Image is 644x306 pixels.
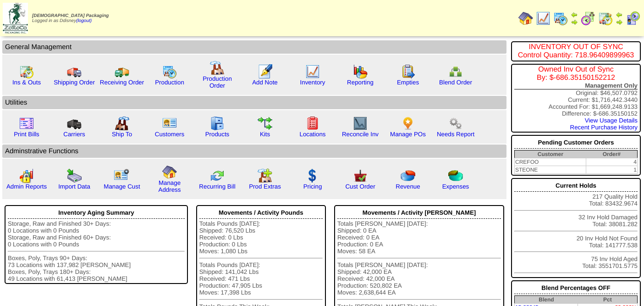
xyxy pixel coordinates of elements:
img: calendarcustomer.gif [626,11,640,26]
a: Ins & Outs [12,79,41,86]
img: import.gif [67,168,82,183]
a: Cust Order [345,183,375,190]
img: calendarinout.gif [19,64,34,79]
img: factory2.gif [115,116,129,131]
img: calendarprod.gif [162,64,177,79]
img: line_graph.gif [536,11,550,26]
a: Shipping Order [54,79,95,86]
td: CREFOO [515,158,586,166]
a: (logout) [76,18,92,23]
a: Reconcile Inv [342,131,379,138]
td: Utilities [2,96,506,109]
img: prodextras.gif [258,168,272,183]
a: Add Note [252,79,278,86]
div: Blend Percentages OFF [514,282,638,294]
img: cabinet.gif [210,116,225,131]
img: factory.gif [210,61,225,75]
img: line_graph2.gif [353,116,368,131]
th: Order# [586,150,638,158]
a: Empties [397,79,419,86]
img: calendarprod.gif [553,11,568,26]
th: Customer [515,150,586,158]
img: managecust.png [114,168,131,183]
img: truck.gif [67,64,82,79]
td: 1 [586,166,638,174]
div: Movements / Activity [PERSON_NAME] [337,207,501,219]
img: arrowright.gif [571,18,578,26]
img: pie_chart2.png [448,168,463,183]
div: Owned Inv Out of Sync By: $-686.35150152212 [514,66,638,82]
a: Manage Cust [104,183,140,190]
a: Reporting [347,79,374,86]
img: orders.gif [258,64,272,79]
img: dollar.gif [305,168,320,183]
td: General Management [2,40,506,54]
img: truck2.gif [115,64,129,79]
div: Inventory Aging Summary [8,207,185,219]
div: Current Holds [514,180,638,192]
a: Blend Order [439,79,472,86]
img: po.png [401,116,415,131]
a: Needs Report [437,131,474,138]
a: View Usage Details [585,117,638,124]
img: reconcile.gif [210,168,225,183]
img: network.png [448,64,463,79]
td: Adminstrative Functions [2,145,506,158]
a: Inventory [300,79,325,86]
a: Manage Address [159,179,181,193]
a: Products [205,131,230,138]
img: workflow.gif [258,116,272,131]
div: Original: $46,507.0792 Current: $1,716,442.3440 Accounted For: $1,669,248.9133 Difference: $-686.... [511,64,641,133]
span: [DEMOGRAPHIC_DATA] Packaging [32,13,109,18]
img: cust_order.png [353,168,368,183]
a: Import Data [58,183,90,190]
a: Manage POs [390,131,426,138]
a: Production Order [203,75,232,89]
a: Recurring Bill [199,183,235,190]
img: home.gif [162,165,177,179]
td: STEONE [515,166,586,174]
img: arrowright.gif [616,18,623,26]
img: graph2.png [19,168,34,183]
a: Revenue [396,183,420,190]
img: invoice2.gif [19,116,34,131]
img: pie_chart.png [401,168,415,183]
img: locations.gif [305,116,320,131]
a: Kits [260,131,270,138]
a: Recent Purchase History [570,124,638,131]
a: Production [155,79,184,86]
a: Prod Extras [249,183,281,190]
a: Print Bills [14,131,39,138]
img: customers.gif [162,116,177,131]
img: zoroco-logo-small.webp [3,3,28,33]
a: Ship To [112,131,132,138]
th: Blend [515,296,578,304]
th: Pct [578,296,638,304]
div: Movements / Activity Pounds [199,207,323,219]
img: workorder.gif [401,64,415,79]
img: calendarinout.gif [598,11,613,26]
a: Admin Reports [6,183,47,190]
div: Pending Customer Orders [514,137,638,149]
div: Management Only [514,82,638,89]
span: Logged in as Ddisney [32,13,109,23]
td: 4 [586,158,638,166]
a: Locations [299,131,325,138]
a: Pricing [303,183,322,190]
a: Receiving Order [100,79,144,86]
img: arrowleft.gif [616,11,623,18]
img: arrowleft.gif [571,11,578,18]
img: calendarblend.gif [581,11,595,26]
a: Customers [155,131,184,138]
img: truck3.gif [67,116,82,131]
img: workflow.png [448,116,463,131]
img: graph.gif [353,64,368,79]
div: 217 Quality Hold Total: 83432.9674 32 Inv Hold Damaged Total: 38081.282 20 Inv Hold Not Found Tot... [511,178,641,278]
img: line_graph.gif [305,64,320,79]
img: home.gif [518,11,533,26]
div: Storage, Raw and Finished 30+ Days: 0 Locations with 0 Pounds Storage, Raw and Finished 60+ Days:... [8,220,185,282]
a: Expenses [442,183,469,190]
a: Carriers [63,131,85,138]
div: INVENTORY OUT OF SYNC Control Quantity: 718.96409899963 [514,43,638,60]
